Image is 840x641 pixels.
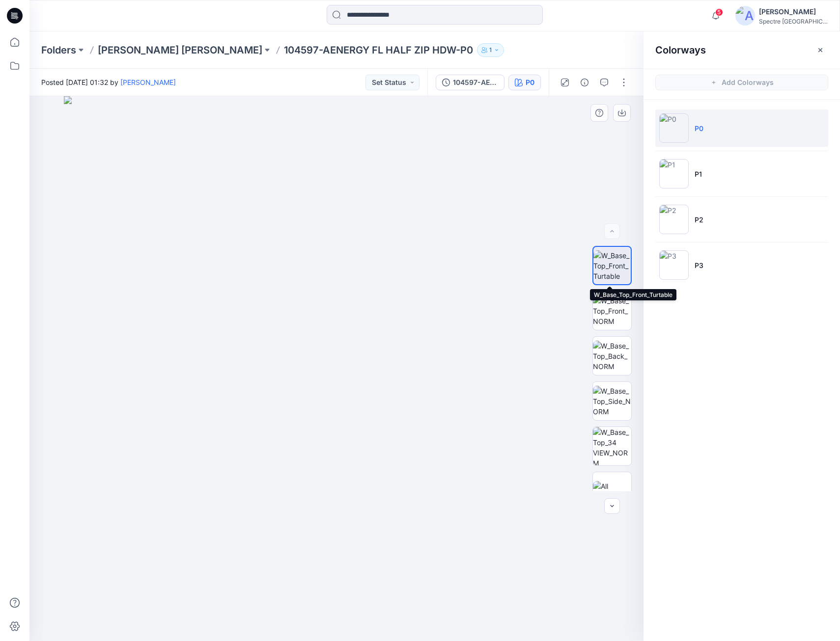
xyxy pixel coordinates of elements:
img: avatar [735,6,755,26]
img: P3 [659,250,689,280]
button: 1 [477,43,504,57]
img: W_Base_Top_Back_NORM [593,341,631,372]
h2: Colorways [655,44,706,56]
img: W_Base_Top_34 VIEW_NORM [593,427,631,465]
img: eyJhbGciOiJIUzI1NiIsImtpZCI6IjAiLCJzbHQiOiJzZXMiLCJ0eXAiOiJKV1QifQ.eyJkYXRhIjp7InR5cGUiOiJzdG9yYW... [64,96,609,641]
p: P0 [695,123,703,134]
p: P1 [695,169,702,179]
button: Details [577,75,592,90]
img: P1 [659,159,689,188]
p: 104597-AENERGY FL HALF ZIP HDW-P0 [284,43,473,57]
img: P2 [659,205,689,234]
span: Posted [DATE] 01:32 by [41,77,176,87]
button: P0 [508,75,541,90]
a: [PERSON_NAME] [PERSON_NAME] [98,43,262,57]
p: P2 [695,214,703,225]
div: Spectre [GEOGRAPHIC_DATA] [759,18,828,25]
img: W_Base_Top_Front_NORM [593,295,631,326]
img: W_Base_Top_Side_NORM [593,386,631,417]
img: W_Base_Top_Front_Turtable [593,250,631,281]
a: [PERSON_NAME] [120,78,176,86]
p: 1 [489,45,492,55]
span: 5 [715,8,723,16]
div: 104597-AENERGY FL HALF ZIP HDW-P0 [453,77,498,88]
div: P0 [526,77,534,88]
button: 104597-AENERGY FL HALF ZIP HDW-P0 [436,75,504,90]
img: P0 [659,113,689,143]
img: All colorways [593,481,631,502]
p: P3 [695,260,703,270]
div: [PERSON_NAME] [759,6,828,18]
a: Folders [41,43,76,57]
